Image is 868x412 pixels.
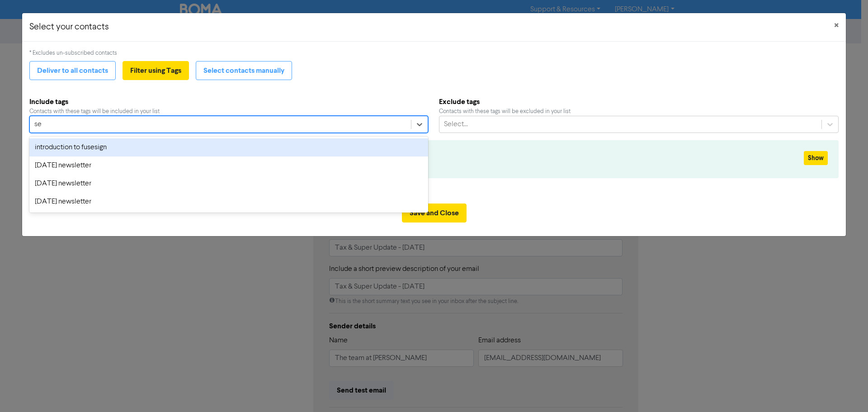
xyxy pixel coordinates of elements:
[834,19,839,33] span: ×
[29,49,839,57] div: * Excludes un-subscribed contacts
[823,369,868,412] iframe: Chat Widget
[29,175,428,193] div: [DATE] newsletter
[29,138,428,156] div: introduction to fusesign
[29,156,428,175] div: [DATE] newsletter
[196,61,292,80] button: Select contacts manually
[827,13,846,38] button: Close
[29,107,428,116] div: Contacts with these tags will be included in your list
[29,61,116,80] button: Deliver to all contacts
[123,61,189,80] button: Filter using Tags
[439,96,839,107] b: Exclude tags
[444,119,468,130] div: Select...
[29,193,428,211] div: [DATE] newsletter
[439,107,839,116] div: Contacts with these tags will be excluded in your list
[804,151,828,165] button: Show
[29,96,428,107] b: Include tags
[402,204,467,223] button: Save and Close
[29,20,109,34] h5: Select your contacts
